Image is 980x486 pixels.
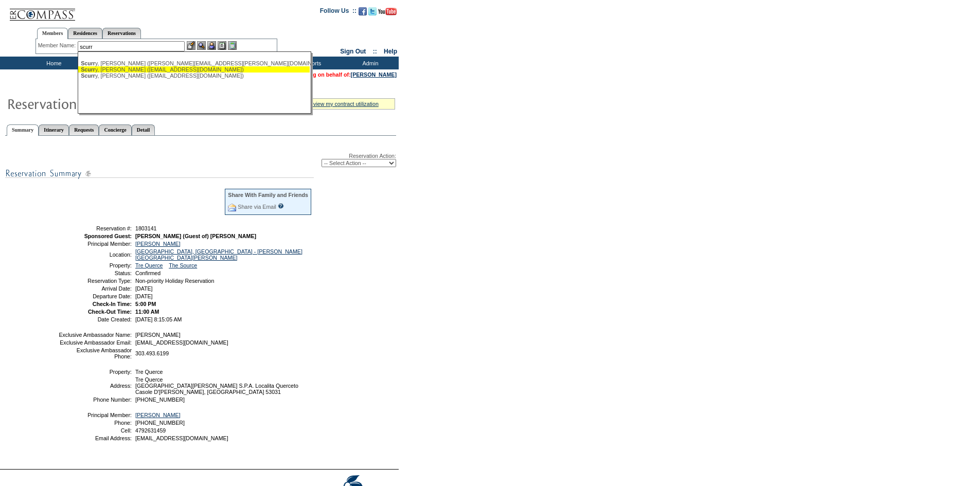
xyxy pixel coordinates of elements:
span: Tre Querce [135,369,163,375]
span: 4792631459 [135,427,166,434]
a: Itinerary [39,124,69,135]
a: Tre Querce [135,262,163,268]
span: [DATE] [135,293,153,299]
input: What is this? [278,203,284,209]
td: Home [23,57,82,69]
img: Reservaton Summary [7,93,212,114]
img: Reservations [218,41,226,50]
img: b_calculator.gif [228,41,237,50]
span: 1803141 [135,225,157,231]
span: 303.493.6199 [135,350,169,356]
td: Email Address: [58,435,132,441]
a: Concierge [99,124,131,135]
td: Arrival Date: [58,285,132,292]
a: Subscribe to our YouTube Channel [378,10,397,16]
td: Principal Member: [58,241,132,247]
td: Principal Member: [58,412,132,418]
td: Phone: [58,420,132,426]
span: [PHONE_NUMBER] [135,397,185,403]
td: Status: [58,270,132,276]
td: Exclusive Ambassador Email: [58,339,132,346]
span: [EMAIL_ADDRESS][DOMAIN_NAME] [135,339,228,346]
img: b_edit.gif [187,41,195,50]
span: Non-priority Holiday Reservation [135,278,214,284]
td: Phone Number: [58,397,132,403]
td: Location: [58,248,132,261]
span: 11:00 AM [135,309,159,315]
span: Scurr [81,60,95,66]
strong: Sponsored Guest: [84,233,132,239]
a: [PERSON_NAME] [135,241,181,247]
a: Detail [132,124,155,135]
a: Summary [7,124,39,136]
a: Help [384,48,397,55]
div: y, [PERSON_NAME] ([EMAIL_ADDRESS][DOMAIN_NAME]) [81,66,307,73]
div: Reservation Action: [5,153,396,167]
strong: Check-Out Time: [88,309,132,315]
span: Scurr [81,73,95,79]
a: Members [37,28,68,39]
td: Date Created: [58,316,132,322]
span: [EMAIL_ADDRESS][DOMAIN_NAME] [135,435,228,441]
span: :: [373,48,377,55]
img: Become our fan on Facebook [359,7,367,15]
td: Exclusive Ambassador Name: [58,332,132,338]
span: [PERSON_NAME] (Guest of) [PERSON_NAME] [135,233,256,239]
a: Follow us on Twitter [368,10,377,16]
a: » view my contract utilization [309,101,379,107]
td: Address: [58,376,132,395]
td: Property: [58,262,132,268]
td: Follow Us :: [320,6,357,19]
td: Admin [340,57,399,69]
td: Reservation #: [58,225,132,231]
td: Departure Date: [58,293,132,299]
span: [PHONE_NUMBER] [135,420,185,426]
a: Become our fan on Facebook [359,10,367,16]
span: [DATE] 8:15:05 AM [135,316,182,322]
strong: Check-In Time: [93,301,132,307]
td: Property: [58,369,132,375]
img: subTtlResSummary.gif [5,167,314,180]
td: Cell: [58,427,132,434]
span: Confirmed [135,270,161,276]
a: [PERSON_NAME] [351,71,397,78]
div: y, [PERSON_NAME] ([EMAIL_ADDRESS][DOMAIN_NAME]) [81,73,307,79]
a: [GEOGRAPHIC_DATA], [GEOGRAPHIC_DATA] - [PERSON_NAME][GEOGRAPHIC_DATA][PERSON_NAME] [135,248,302,261]
span: [PERSON_NAME] [135,332,181,338]
a: Reservations [102,28,141,39]
div: Member Name: [38,41,78,50]
a: [PERSON_NAME] [135,412,181,418]
a: Share via Email [238,204,276,210]
a: Sign Out [340,48,366,55]
img: Subscribe to our YouTube Channel [378,8,397,15]
td: Reservation Type: [58,278,132,284]
a: Requests [69,124,99,135]
span: Scurr [81,66,95,73]
a: The Source [169,262,197,268]
span: 5:00 PM [135,301,156,307]
div: Share With Family and Friends [228,192,308,198]
td: Exclusive Ambassador Phone: [58,347,132,359]
img: View [197,41,206,50]
a: Residences [68,28,102,39]
span: Tre Querce [GEOGRAPHIC_DATA][PERSON_NAME] S.P.A. Localita Querceto Casole D'[PERSON_NAME], [GEOGR... [135,376,298,395]
img: Follow us on Twitter [368,7,377,15]
span: You are acting on behalf of: [279,71,397,78]
span: [DATE] [135,285,153,292]
img: Impersonate [207,41,216,50]
div: y, [PERSON_NAME] ([PERSON_NAME][EMAIL_ADDRESS][PERSON_NAME][DOMAIN_NAME]) [81,60,307,66]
